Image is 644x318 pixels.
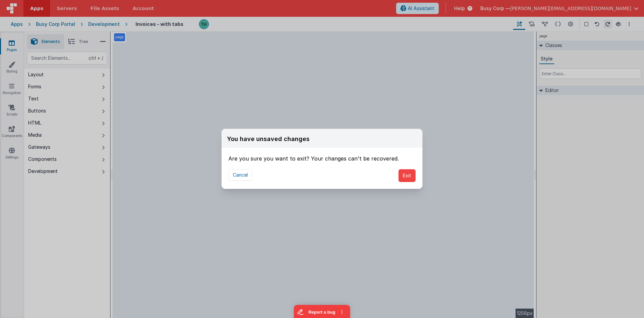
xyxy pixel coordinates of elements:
div: You have unsaved changes [227,134,310,144]
button: Exit [398,169,416,182]
button: Cancel [228,169,252,181]
div: Are you sure you want to exit? Your changes can't be recovered. [228,148,416,163]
